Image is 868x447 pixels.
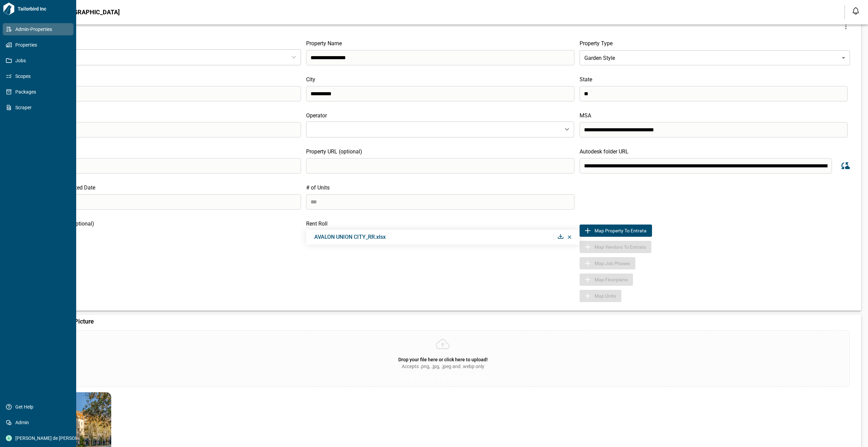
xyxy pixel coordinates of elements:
[580,122,848,137] input: search
[397,374,488,382] p: Upload only .jpg .png .jpeg .webp Files*
[12,42,67,48] span: Properties
[580,48,850,67] div: Garden Style
[12,419,67,426] span: Admin
[580,112,591,119] span: MSA
[306,40,342,47] span: Property Name
[306,76,315,83] span: City
[837,158,853,173] button: Sync data from Autodesk
[562,125,572,134] button: Open
[850,5,861,16] button: Open notification feed
[12,403,67,410] span: Get Help
[306,158,574,173] input: search
[3,101,73,114] a: Scraper
[33,122,301,137] input: search
[12,435,67,442] span: [PERSON_NAME] de [PERSON_NAME]
[3,70,73,82] a: Scopes
[839,20,853,33] button: more
[306,184,330,191] span: # of Units
[33,158,301,173] input: search
[306,148,362,155] span: Property URL (optional)
[306,86,574,101] input: search
[580,76,592,83] span: State
[12,104,67,111] span: Scraper
[15,5,73,12] span: Tailorbird Inc
[12,88,67,95] span: Packages
[580,225,652,237] button: Map to EntrataMap Property to Entrata
[580,148,629,155] span: Autodesk folder URL
[33,86,301,101] input: search
[12,57,67,64] span: Jobs
[580,40,613,47] span: Property Type
[580,158,832,173] input: search
[584,227,592,235] img: Map to Entrata
[3,39,73,51] a: Properties
[306,220,328,227] span: Rent Roll
[398,357,488,362] span: Drop your file here or click here to upload!
[306,50,574,65] input: search
[12,26,67,33] span: Admin-Properties
[306,112,327,119] span: Operator
[580,86,848,101] input: search
[12,73,67,80] span: Scopes
[33,194,301,210] input: search
[314,234,386,240] span: AVALON UNION CITY_RR.xlsx
[402,363,484,370] span: Accepts .png, .jpg, .jpeg and .webp only
[3,54,73,67] a: Jobs
[3,86,73,98] a: Packages
[3,416,73,429] a: Admin
[3,23,73,35] a: Admin-Properties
